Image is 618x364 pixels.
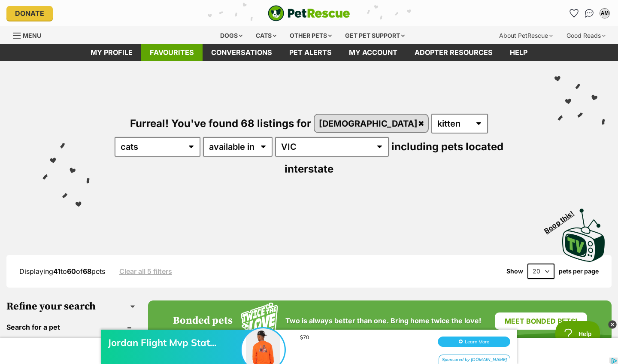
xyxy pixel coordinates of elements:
[406,44,501,61] a: Adopter resources
[250,27,282,44] div: Cats
[6,300,135,312] h3: Refine your search
[493,27,559,44] div: About PetRescue
[560,27,612,44] div: Good Reads
[608,320,617,329] img: close_grey_3x.png
[562,209,605,262] img: PetRescue TV logo
[567,6,581,20] a: Favourites
[543,204,582,235] span: Boop this!
[300,21,429,28] div: $70
[241,303,279,340] img: Squiggle
[130,117,311,130] span: Furreal! You've found 68 listings for
[284,27,338,44] div: Other pets
[506,268,523,275] span: Show
[439,42,510,53] div: Sponsored by [DOMAIN_NAME]
[53,267,61,276] strong: 41
[559,268,599,275] label: pets per page
[582,6,596,20] a: Conversations
[13,27,47,42] a: Menu
[119,267,172,275] a: Clear all 5 filters
[82,44,141,61] a: My profile
[268,5,350,21] img: logo-cat-932fe2b9b8326f06289b0f2fb663e598f794de774fb13d1741a6617ecf9a85b4.svg
[108,24,245,36] div: Jordan Flight Mvp Stat...
[339,27,411,44] div: Get pet support
[438,24,510,34] button: Learn More
[242,16,285,59] img: Jordan Flight Mvp Stat...
[23,32,41,39] span: Menu
[281,44,340,61] a: Pet alerts
[340,44,406,61] a: My account
[83,267,91,276] strong: 68
[6,6,53,21] a: Donate
[315,115,428,132] a: [DEMOGRAPHIC_DATA]
[268,5,350,21] a: PetRescue
[585,9,594,18] img: chat-41dd97257d64d25036548639549fe6c8038ab92f7586957e7f3b1b290dea8141.svg
[600,9,609,18] div: AM
[67,267,76,276] strong: 60
[501,44,536,61] a: Help
[598,6,612,20] button: My account
[19,267,105,276] span: Displaying to of pets
[214,27,248,44] div: Dogs
[285,140,503,175] span: including pets located interstate
[203,44,281,61] a: conversations
[567,6,612,20] ul: Account quick links
[141,44,203,61] a: Favourites
[562,201,605,264] a: Boop this!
